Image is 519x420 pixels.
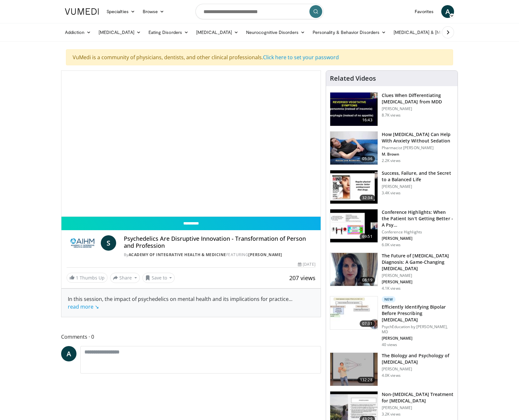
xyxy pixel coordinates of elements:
[330,170,378,204] img: 7307c1c9-cd96-462b-8187-bd7a74dc6cb1.150x105_q85_crop-smart_upscale.jpg
[330,296,378,330] img: bb766ca4-1a7a-496c-a5bd-5a4a5d6b6623.150x105_q85_crop-smart_upscale.jpg
[441,5,454,18] a: A
[360,117,375,123] span: 16:43
[330,253,454,291] a: 08:19 The Future of [MEDICAL_DATA] Diagnosis: A Game-Changing [MEDICAL_DATA] [PERSON_NAME] [PERSO...
[382,373,401,378] p: 4.0K views
[66,49,453,65] div: VuMedi is a community of physicians, dentists, and other clinical professionals.
[61,346,76,361] a: A
[330,209,454,247] a: 69:51 Conference Highlights: When the Patient Isn't Getting Better - A Psy… Conference Highlights...
[61,333,321,341] span: Comments 0
[196,4,323,19] input: Search topics, interventions
[382,184,454,189] p: [PERSON_NAME]
[382,253,454,272] h3: The Future of [MEDICAL_DATA] Diagnosis: A Game-Changing [MEDICAL_DATA]
[411,5,437,18] a: Favorites
[382,279,454,285] p: [PERSON_NAME]
[103,5,139,18] a: Specialties
[330,75,376,82] h4: Related Videos
[129,252,226,257] a: Academy of Integrative Health & Medicine
[330,209,378,243] img: 4362ec9e-0993-4580-bfd4-8e18d57e1d49.150x105_q85_crop-smart_upscale.jpg
[382,324,454,335] p: PsychEducation by [PERSON_NAME], MD
[248,252,282,257] a: [PERSON_NAME]
[330,131,454,165] a: 05:36 How [MEDICAL_DATA] Can Help With Anxiety Without Sedation Pharmacist [PERSON_NAME] M. Brown...
[124,252,315,258] div: By FEATURING
[382,236,454,241] p: [PERSON_NAME]
[382,170,454,183] h3: Success, Failure, and the Secret to a Balanced Life
[330,296,454,347] a: 07:31 New Efficiently Identifying Bipolar Before Prescribing [MEDICAL_DATA] PsychEducation by [PE...
[110,273,140,283] button: Share
[192,26,242,39] a: [MEDICAL_DATA]
[95,26,145,39] a: [MEDICAL_DATA]
[382,106,454,111] p: [PERSON_NAME]
[382,391,454,404] h3: Non-[MEDICAL_DATA] Treatment for [MEDICAL_DATA]
[124,235,315,249] h4: Psychedelics Are Disruptive Innovation - Transformation of Person and Profession
[382,367,454,372] p: [PERSON_NAME]
[65,8,99,15] img: VuMedi Logo
[68,303,99,310] a: read more ↘
[382,131,454,144] h3: How [MEDICAL_DATA] Can Help With Anxiety Without Sedation
[382,158,401,163] p: 2.2K views
[309,26,390,39] a: Personality & Behavior Disorders
[330,132,378,165] img: 7bfe4765-2bdb-4a7e-8d24-83e30517bd33.150x105_q85_crop-smart_upscale.jpg
[382,286,401,291] p: 4.1K views
[360,277,375,283] span: 08:19
[382,152,454,157] p: M. Brown
[357,377,375,383] span: 132:28
[67,235,98,251] img: Academy of Integrative Health & Medicine
[101,235,116,251] a: S
[330,92,454,126] a: 16:43 Clues When Differentiating [MEDICAL_DATA] from MDD [PERSON_NAME] 8.7K views
[382,145,454,150] p: Pharmacist [PERSON_NAME]
[382,273,454,278] p: [PERSON_NAME]
[68,295,292,310] span: ...
[382,190,401,196] p: 3.4K views
[382,209,454,228] h3: Conference Highlights: When the Patient Isn't Getting Better - A Psy…
[330,93,378,126] img: a6520382-d332-4ed3-9891-ee688fa49237.150x105_q85_crop-smart_upscale.jpg
[382,92,454,105] h3: Clues When Differentiating [MEDICAL_DATA] from MDD
[390,26,481,39] a: [MEDICAL_DATA] & [MEDICAL_DATA]
[330,253,378,286] img: db580a60-f510-4a79-8dc4-8580ce2a3e19.png.150x105_q85_crop-smart_upscale.png
[382,412,401,417] p: 3.2K views
[242,26,309,39] a: Neurocognitive Disorders
[360,233,375,240] span: 69:51
[61,26,95,39] a: Addiction
[263,54,339,61] a: Click here to set your password
[298,262,315,267] div: [DATE]
[139,5,168,18] a: Browse
[67,273,108,283] a: 1 Thumbs Up
[382,352,454,365] h3: The Biology and Psychology of [MEDICAL_DATA]
[382,113,401,118] p: 8.7K views
[142,273,175,283] button: Save to
[382,342,397,347] p: 40 views
[61,71,321,217] video-js: Video Player
[360,156,375,162] span: 05:36
[360,195,375,201] span: 32:34
[330,170,454,204] a: 32:34 Success, Failure, and the Secret to a Balanced Life [PERSON_NAME] 3.4K views
[382,336,454,341] p: [PERSON_NAME]
[382,296,396,303] p: New
[382,304,454,323] h3: Efficiently Identifying Bipolar Before Prescribing [MEDICAL_DATA]
[360,320,375,327] span: 07:31
[68,295,314,311] div: In this session, the impact of psychedelics on mental health and its implications for practice
[382,230,454,235] p: Conference Highlights
[330,352,454,386] a: 132:28 The Biology and Psychology of [MEDICAL_DATA] [PERSON_NAME] 4.0K views
[382,242,401,247] p: 6.0K views
[145,26,192,39] a: Eating Disorders
[382,405,454,410] p: [PERSON_NAME]
[289,274,315,282] span: 207 views
[330,353,378,386] img: f8311eb0-496c-457e-baaa-2f3856724dd4.150x105_q85_crop-smart_upscale.jpg
[76,275,78,281] span: 1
